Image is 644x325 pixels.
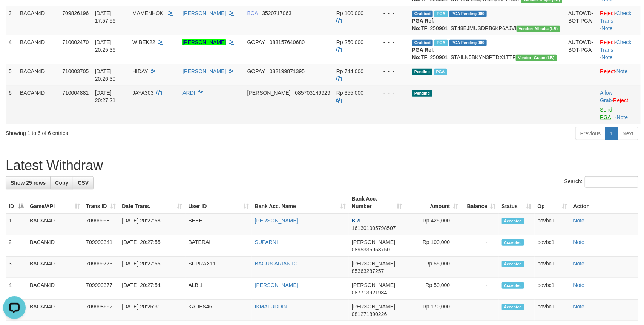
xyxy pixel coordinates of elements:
[6,86,17,124] td: 6
[570,192,638,213] th: Action
[83,278,119,300] td: 709999377
[565,6,597,35] td: AUTOWD-BOT-PGA
[349,192,405,213] th: Bank Acc. Number: activate to sort column ascending
[352,304,395,310] span: [PERSON_NAME]
[17,35,59,64] td: BACAN4D
[573,304,585,310] a: Note
[461,235,498,257] td: -
[535,257,570,278] td: bovbc1
[535,235,570,257] td: bovbc1
[83,235,119,257] td: 709999341
[119,235,185,257] td: [DATE] 20:27:55
[6,6,17,35] td: 3
[95,68,116,82] span: [DATE] 20:26:30
[62,10,89,16] span: 709826196
[616,68,628,74] a: Note
[6,64,17,86] td: 5
[50,176,73,189] a: Copy
[502,261,524,267] span: Accepted
[132,90,153,96] span: JAYA303
[377,9,406,17] div: - - -
[270,39,305,45] span: Copy 083157640680 to clipboard
[565,35,597,64] td: AUTOWD-BOT-PGA
[73,176,94,189] a: CSV
[601,25,613,31] a: Note
[434,40,448,46] span: Marked by bovbc3
[585,176,638,188] input: Search:
[405,213,461,235] td: Rp 425,000
[255,261,298,267] a: BAGUS ARIANTO
[600,10,632,24] a: Check Trans
[618,127,638,140] a: Next
[336,39,363,45] span: Rp 250.000
[132,39,155,45] span: WIBEK22
[186,235,252,257] td: BATERAI
[6,126,263,137] div: Showing 1 to 6 of 6 entries
[6,257,27,278] td: 3
[502,304,524,310] span: Accepted
[412,40,433,46] span: Grabbed
[6,176,51,189] a: Show 25 rows
[95,90,116,103] span: [DATE] 20:27:21
[6,35,17,64] td: 4
[600,10,615,16] a: Reject
[605,127,618,140] a: 1
[409,35,566,64] td: TF_250901_STAILN5BKYN3PTDX1TTF
[597,6,641,35] td: · ·
[434,69,447,75] span: PGA
[461,278,498,300] td: -
[517,26,560,32] span: Vendor URL: https://dashboard.q2checkout.com/secure
[252,192,349,213] th: Bank Acc. Name: activate to sort column ascending
[55,180,68,186] span: Copy
[597,35,641,64] td: · ·
[132,68,148,74] span: HIDAY
[119,257,185,278] td: [DATE] 20:27:55
[352,261,395,267] span: [PERSON_NAME]
[6,158,638,173] h1: Latest Withdraw
[405,278,461,300] td: Rp 50,000
[597,64,641,86] td: ·
[601,54,613,60] a: Note
[295,90,330,96] span: Copy 085703149929 to clipboard
[270,68,305,74] span: Copy 082199871395 to clipboard
[412,47,435,60] b: PGA Ref. No:
[412,18,435,31] b: PGA Ref. No:
[449,11,487,17] span: PGA Pending
[17,86,59,124] td: BACAN4D
[17,64,59,86] td: BACAN4D
[499,192,535,213] th: Status: activate to sort column ascending
[600,107,613,120] a: Send PGA
[405,192,461,213] th: Amount: activate to sort column ascending
[535,300,570,321] td: bovbc1
[336,90,363,96] span: Rp 355.000
[27,192,83,213] th: Game/API: activate to sort column ascending
[352,239,395,245] span: [PERSON_NAME]
[62,68,89,74] span: 710003705
[247,39,265,45] span: GOPAY
[186,300,252,321] td: KADES46
[617,114,628,120] a: Note
[573,218,585,224] a: Note
[352,268,384,274] span: Copy 85363287257 to clipboard
[575,127,606,140] a: Previous
[255,282,298,288] a: [PERSON_NAME]
[377,67,406,75] div: - - -
[449,40,487,46] span: PGA Pending
[186,257,252,278] td: SUPRAX11
[600,90,613,103] span: ·
[613,97,629,103] a: Reject
[352,225,396,231] span: Copy 161301005798507 to clipboard
[412,69,432,75] span: Pending
[6,192,27,213] th: ID: activate to sort column descending
[409,6,566,35] td: TF_250901_ST48EJMUSDRB6KP6AJVI
[83,257,119,278] td: 709999773
[27,278,83,300] td: BACAN4D
[62,90,89,96] span: 710004881
[600,68,615,74] a: Reject
[461,192,498,213] th: Balance: activate to sort column ascending
[182,90,195,96] a: ARDI
[573,239,585,245] a: Note
[600,39,632,53] a: Check Trans
[377,89,406,97] div: - - -
[336,68,363,74] span: Rp 744.000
